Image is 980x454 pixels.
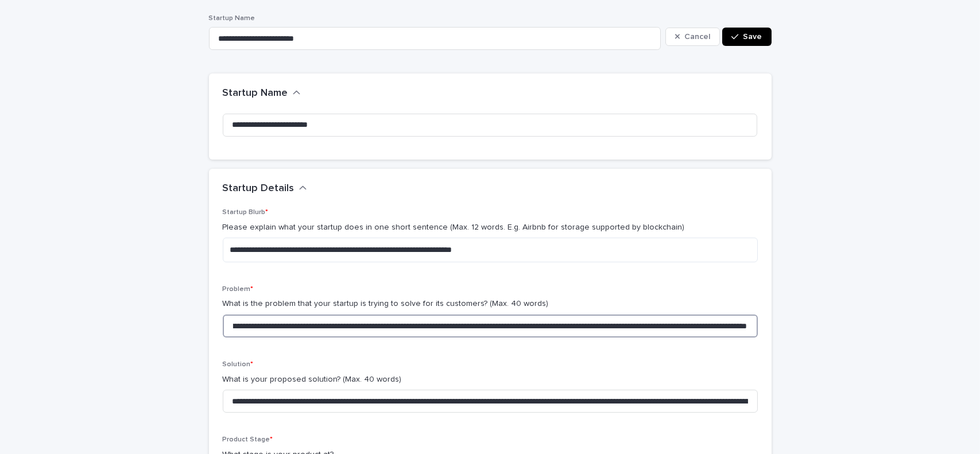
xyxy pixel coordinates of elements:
span: Startup Blurb [223,209,269,216]
p: What is the problem that your startup is trying to solve for its customers? (Max. 40 words) [223,298,758,310]
button: Save [722,28,771,46]
span: Problem [223,286,254,293]
span: Cancel [684,33,710,41]
p: Please explain what your startup does in one short sentence (Max. 12 words. E.g. Airbnb for stora... [223,222,758,234]
button: Startup Details [223,183,307,195]
span: Solution [223,361,254,368]
h2: Startup Details [223,183,295,195]
span: Save [743,33,762,41]
span: Product Stage [223,436,273,443]
span: Startup Name [209,15,255,22]
button: Startup Name [223,87,301,100]
button: Cancel [665,28,721,46]
h2: Startup Name [223,87,288,100]
p: What is your proposed solution? (Max. 40 words) [223,374,758,386]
